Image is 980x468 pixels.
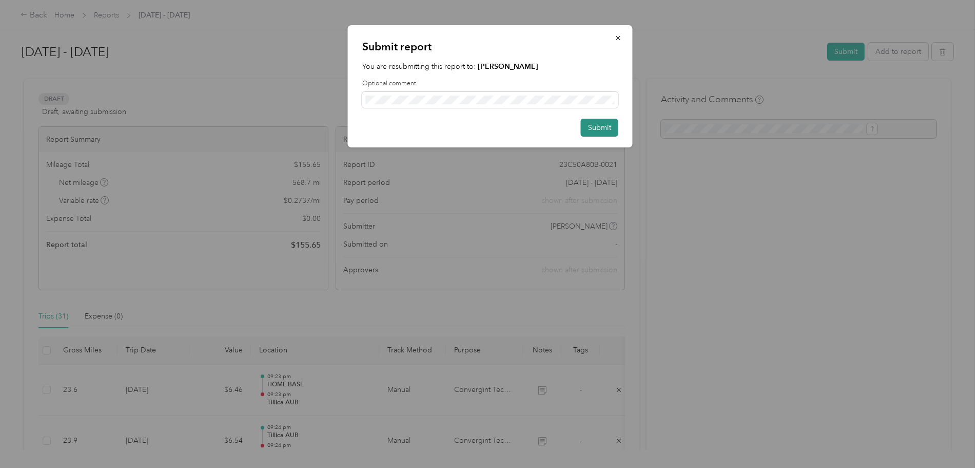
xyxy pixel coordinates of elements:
p: You are resubmitting this report to: [362,61,618,72]
label: Optional comment [362,79,618,88]
iframe: Everlance-gr Chat Button Frame [923,410,980,468]
p: Submit report [362,40,618,54]
strong: [PERSON_NAME] [478,62,538,71]
button: Submit [581,119,618,137]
